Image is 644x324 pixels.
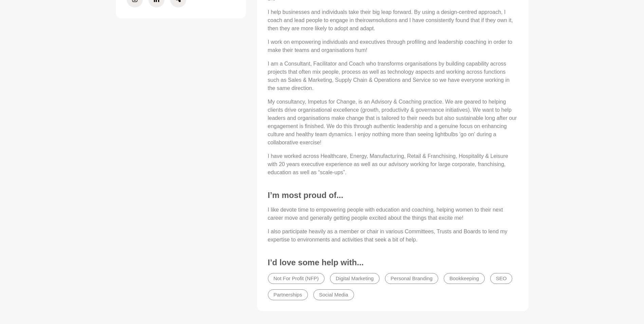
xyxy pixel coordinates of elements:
p: I am a Consultant, Facilitator and Coach who transforms organisations by building capability acro... [268,60,518,92]
em: own [366,17,376,23]
p: My consultancy, Impetus for Change, is an Advisory & Coaching practice. We are geared to helping ... [268,98,518,147]
p: I have worked across Healthcare, Energy, Manufacturing, Retail & Franchising, Hospitality & Leisu... [268,152,518,177]
h3: I’d love some help with... [268,257,518,268]
p: I also participate heavily as a member or chair in various Committees, Trusts and Boards to lend ... [268,228,518,244]
p: I like devote time to empowering people with education and coaching, helping women to their next ... [268,206,518,222]
p: I work on empowering individuals and executives through profiling and leadership coaching in orde... [268,38,518,54]
p: I help businesses and individuals take their big leap forward. By using a design-centred approach... [268,8,518,33]
h3: I’m most proud of... [268,190,518,200]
